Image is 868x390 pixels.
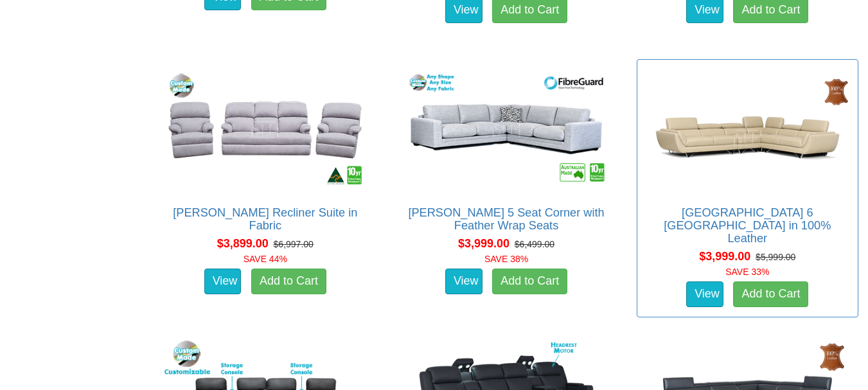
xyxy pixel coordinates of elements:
span: $3,999.00 [699,250,750,263]
a: [PERSON_NAME] Recliner Suite in Fabric [173,206,357,232]
a: Add to Cart [251,269,326,294]
font: SAVE 44% [244,254,287,264]
font: SAVE 38% [484,254,528,264]
a: Add to Cart [733,281,808,307]
a: View [445,269,483,294]
del: $6,997.00 [274,239,314,249]
a: View [204,269,242,294]
span: $3,999.00 [458,237,509,250]
span: $3,899.00 [217,237,269,250]
img: Langham Recliner Suite in Fabric [161,66,369,193]
a: [PERSON_NAME] 5 Seat Corner with Feather Wrap Seats [408,206,604,232]
font: SAVE 33% [725,267,769,277]
img: Palm Beach 6 Seat Corner Lounge in 100% Leather [644,66,851,193]
a: Add to Cart [492,269,567,294]
a: View [686,281,723,307]
del: $6,499.00 [515,239,554,249]
a: [GEOGRAPHIC_DATA] 6 [GEOGRAPHIC_DATA] in 100% Leather [664,206,831,245]
del: $5,999.00 [756,252,795,262]
img: Erika 5 Seat Corner with Feather Wrap Seats [402,66,610,193]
